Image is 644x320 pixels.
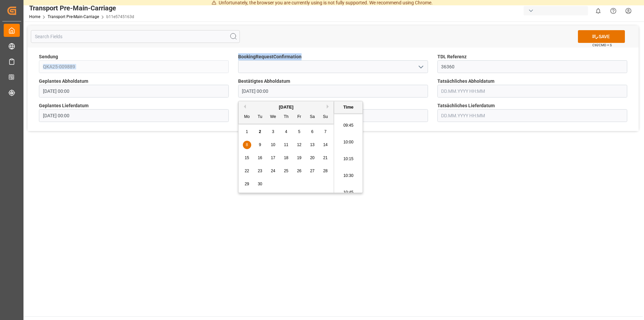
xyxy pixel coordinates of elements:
span: 3 [272,129,274,134]
span: 16 [258,155,262,160]
input: DD.MM.YYYY HH:MM [39,109,229,122]
div: Time [336,104,361,111]
div: Choose Wednesday, September 24th, 2025 [269,167,277,175]
input: DD.MM.YYYY HH:MM [39,85,229,98]
li: 10:45 [334,184,363,201]
div: Choose Saturday, September 6th, 2025 [308,128,317,136]
span: 5 [298,129,301,134]
div: Choose Saturday, September 13th, 2025 [308,141,317,149]
span: 19 [297,155,301,160]
button: Previous Month [242,105,246,109]
div: Choose Friday, September 12th, 2025 [295,141,304,149]
div: Choose Thursday, September 25th, 2025 [282,167,290,175]
div: Choose Friday, September 26th, 2025 [295,167,304,175]
span: 30 [258,182,262,186]
span: 20 [310,155,314,160]
div: Choose Monday, September 29th, 2025 [243,180,251,188]
div: Sa [308,113,317,121]
div: We [269,113,277,121]
div: Choose Sunday, September 7th, 2025 [321,128,330,136]
span: 10 [271,142,275,147]
span: 24 [271,169,275,173]
li: 09:45 [334,117,363,134]
span: BookingRequestConfirmation [238,53,302,60]
div: Choose Saturday, September 27th, 2025 [308,167,317,175]
span: Tatsächliches Lieferdatum [437,102,495,109]
div: Choose Wednesday, September 10th, 2025 [269,141,277,149]
span: 7 [324,129,327,134]
div: Tu [256,113,264,121]
a: Transport Pre-Main-Carriage [48,14,99,19]
span: 27 [310,169,314,173]
div: Choose Sunday, September 14th, 2025 [321,141,330,149]
div: Choose Monday, September 22nd, 2025 [243,167,251,175]
div: Fr [295,113,304,121]
div: Mo [243,113,251,121]
span: 17 [271,155,275,160]
a: Home [29,14,40,19]
div: Transport Pre-Main-Carriage [29,3,134,13]
span: 8 [246,142,248,147]
div: Choose Tuesday, September 23rd, 2025 [256,167,264,175]
div: Choose Wednesday, September 3rd, 2025 [269,128,277,136]
span: 21 [323,155,327,160]
li: 10:00 [334,134,363,151]
div: Su [321,113,330,121]
div: Choose Monday, September 1st, 2025 [243,128,251,136]
input: Search Fields [31,30,240,43]
span: 1 [246,129,248,134]
span: 2 [259,129,261,134]
button: show 0 new notifications [591,3,606,18]
span: 9 [259,142,261,147]
span: Ctrl/CMD + S [592,43,612,48]
span: TDL Referenz [437,53,467,60]
span: Bestätigtes Abholdatum [238,78,290,85]
span: 4 [285,129,287,134]
span: Geplantes Abholdatum [39,78,88,85]
div: Choose Tuesday, September 2nd, 2025 [256,128,264,136]
div: Choose Thursday, September 4th, 2025 [282,128,290,136]
span: 26 [297,169,301,173]
div: Choose Monday, September 8th, 2025 [243,141,251,149]
button: Next Month [327,105,331,109]
span: 6 [311,129,314,134]
span: 23 [258,169,262,173]
div: Choose Sunday, September 21st, 2025 [321,154,330,162]
span: 14 [323,142,327,147]
div: Choose Friday, September 19th, 2025 [295,154,304,162]
div: Choose Monday, September 15th, 2025 [243,154,251,162]
div: [DATE] [238,104,334,111]
input: DD.MM.YYYY HH:MM [238,85,428,98]
span: 18 [284,155,288,160]
span: 25 [284,169,288,173]
input: DD.MM.YYYY HH:MM [437,109,627,122]
div: Choose Sunday, September 28th, 2025 [321,167,330,175]
input: DD.MM.YYYY HH:MM [437,85,627,98]
span: 11 [284,142,288,147]
div: Choose Thursday, September 18th, 2025 [282,154,290,162]
div: Choose Tuesday, September 30th, 2025 [256,180,264,188]
span: 12 [297,142,301,147]
button: open menu [415,62,425,72]
span: 29 [245,182,249,186]
div: Th [282,113,290,121]
span: Sendung [39,53,58,60]
div: Choose Thursday, September 11th, 2025 [282,141,290,149]
span: 15 [245,155,249,160]
li: 10:15 [334,151,363,168]
button: SAVE [578,30,625,43]
button: Help Center [606,3,621,18]
span: 13 [310,142,314,147]
span: 22 [245,169,249,173]
span: Tatsächliches Abholdatum [437,78,494,85]
div: month 2025-09 [240,125,332,191]
li: 10:30 [334,168,363,184]
span: 28 [323,169,327,173]
div: Choose Tuesday, September 16th, 2025 [256,154,264,162]
div: Choose Wednesday, September 17th, 2025 [269,154,277,162]
span: Geplantes Lieferdatum [39,102,89,109]
div: Choose Friday, September 5th, 2025 [295,128,304,136]
div: Choose Saturday, September 20th, 2025 [308,154,317,162]
div: Choose Tuesday, September 9th, 2025 [256,141,264,149]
